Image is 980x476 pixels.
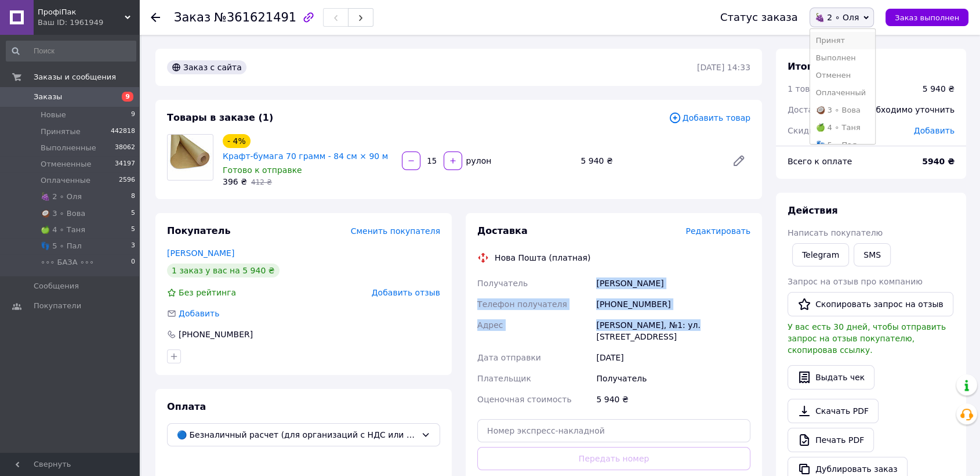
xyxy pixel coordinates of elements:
[41,159,91,170] span: Отмененные
[41,110,66,120] span: Новые
[131,225,135,235] span: 5
[6,41,136,62] input: Поиск
[787,428,874,452] a: Печать PDF
[119,175,135,186] span: 2596
[720,12,798,23] div: Статус заказа
[594,389,753,410] div: 5 940 ₴
[810,32,875,49] li: Принят
[179,309,219,318] span: Добавить
[131,241,135,251] span: 3
[685,226,750,236] span: Редактировать
[167,60,246,74] div: Заказ с сайта
[214,10,296,24] span: №361621491
[787,365,874,390] button: Выдать чек
[131,257,135,268] span: 0
[34,301,81,311] span: Покупатели
[477,419,750,442] input: Номер экспресс-накладной
[697,63,750,72] time: [DATE] 14:33
[41,192,82,202] span: 🍇 2 ∘ Оля
[787,322,946,355] span: У вас есть 30 дней, чтобы отправить запрос на отзыв покупателю, скопировав ссылку.
[787,292,953,316] button: Скопировать запрос на отзыв
[223,152,388,161] a: Крафт-бумага 70 грамм - 84 см × 90 м
[853,97,961,122] div: Необходимо уточнить
[168,135,213,180] img: Крафт-бумага 70 грамм - 84 см × 90 м
[111,127,135,137] span: 442818
[594,347,753,368] div: [DATE]
[38,7,125,17] span: ПрофіПак
[922,157,954,166] b: 5940 ₴
[41,208,85,219] span: 🥥 3 ∘ Вова
[787,61,818,72] span: Итого
[914,126,954,135] span: Добавить
[787,277,923,286] span: Запрос на отзыв про компанию
[167,112,273,123] span: Товары в заказе (1)
[923,83,954,95] div: 5 940 ₴
[167,401,206,412] span: Оплата
[815,13,859,22] span: 🍇 2 ∘ Оля
[115,159,135,170] span: 34197
[223,134,251,148] div: - 4%
[792,243,849,266] a: Telegram
[810,49,875,67] li: Выполнен
[787,399,879,423] a: Скачать PDF
[787,157,852,166] span: Всего к оплате
[151,12,160,23] div: Вернуться назад
[41,225,85,235] span: 🍏 4 ∘ Таня
[477,353,541,362] span: Дата отправки
[787,84,820,93] span: 1 товар
[251,178,272,186] span: 412 ₴
[167,264,280,277] div: 1 заказ у вас на 5 940 ₴
[372,288,440,297] span: Добавить отзыв
[895,13,959,22] span: Заказ выполнен
[122,92,133,102] span: 9
[576,153,723,169] div: 5 940 ₴
[38,17,139,28] div: Ваш ID: 1961949
[34,281,79,291] span: Сообщения
[885,9,968,26] button: Заказ выполнен
[594,315,753,347] div: [PERSON_NAME], №1: ул. [STREET_ADDRESS]
[477,374,531,383] span: Плательщик
[810,67,875,84] li: Отменен
[594,294,753,315] div: [PHONE_NUMBER]
[787,228,883,237] span: Написать покупателю
[810,136,875,154] li: 👣 5 ∘ Пал
[131,208,135,219] span: 5
[131,110,135,120] span: 9
[477,320,503,330] span: Адрес
[669,111,750,124] span: Добавить товар
[477,225,528,236] span: Доставка
[167,248,234,258] a: [PERSON_NAME]
[167,225,230,236] span: Покупатель
[223,177,247,186] span: 396 ₴
[115,143,135,153] span: 38062
[131,192,135,202] span: 8
[41,241,82,251] span: 👣 5 ∘ Пал
[787,105,827,114] span: Доставка
[223,165,302,175] span: Готово к отправке
[594,368,753,389] div: Получатель
[477,279,528,288] span: Получатель
[41,143,96,153] span: Выполненные
[594,273,753,294] div: [PERSON_NAME]
[787,205,838,216] span: Действия
[810,84,875,102] li: Оплаченный
[810,102,875,119] li: 🥥 3 ∘ Вова
[463,155,493,167] div: рулон
[41,257,94,268] span: ∘∘∘ БАЗА ∘∘∘
[854,243,891,266] button: SMS
[179,288,236,297] span: Без рейтинга
[174,10,210,24] span: Заказ
[492,252,593,264] div: Нова Пошта (платная)
[177,329,254,340] div: [PHONE_NUMBER]
[351,226,440,236] span: Сменить покупателя
[810,119,875,136] li: 🍏 4 ∘ Таня
[477,395,572,404] span: Оценочная стоимость
[727,149,750,172] a: Редактировать
[34,92,62,102] span: Заказы
[41,127,81,137] span: Принятые
[477,300,567,309] span: Телефон получателя
[41,175,90,186] span: Оплаченные
[34,72,116,82] span: Заказы и сообщения
[177,428,416,441] span: 🔵 Безналичный расчет (для организаций с НДС или без НДС)
[787,126,819,135] span: Скидка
